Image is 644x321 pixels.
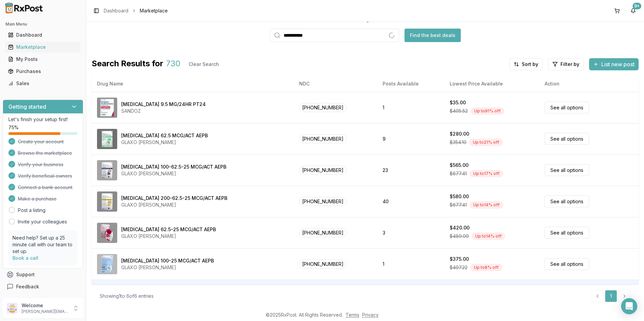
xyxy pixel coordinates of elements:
[294,76,377,92] th: NDC
[3,3,46,13] img: RxPost Logo
[471,107,504,115] div: Up to 91 % off
[12,255,38,261] a: Book a call
[97,223,117,243] img: Anoro Ellipta 62.5-25 MCG/ACT AEPB
[8,56,78,63] div: My Posts
[5,53,80,65] a: My Posts
[469,139,503,146] div: Up to 21 % off
[97,191,117,212] img: Trelegy Ellipta 200-62.5-25 MCG/ACT AEPB
[450,131,469,137] div: $280.00
[92,76,294,92] th: Drug Name
[3,269,83,281] button: Support
[121,195,227,202] div: [MEDICAL_DATA] 200-62.5-25 MCG/ACT AEPB
[450,162,469,169] div: $565.00
[183,58,224,70] a: Clear Search
[545,195,589,207] a: See all options
[509,58,543,70] button: Sort by
[560,61,579,68] span: Filter by
[8,80,78,87] div: Sales
[545,164,589,176] a: See all options
[299,259,347,269] span: [PHONE_NUMBER]
[166,58,181,70] span: 730
[18,150,72,156] span: Browse the marketplace
[8,124,19,131] span: 75 %
[628,5,639,16] button: 9+
[3,42,83,52] button: Marketplace
[377,186,444,217] td: 40
[3,66,83,77] button: Purchases
[121,101,206,108] div: [MEDICAL_DATA] 9.5 MG/24HR PT24
[545,227,589,239] a: See all options
[450,256,469,262] div: $375.00
[5,41,80,53] a: Marketplace
[8,68,78,75] div: Purchases
[92,58,163,70] span: Search Results for
[299,134,347,143] span: [PHONE_NUMBER]
[470,264,502,271] div: Up to 8 % off
[121,164,226,170] div: [MEDICAL_DATA] 100-62.5-25 MCG/ACT AEPB
[97,98,117,118] img: Rivastigmine 9.5 MG/24HR PT24
[121,264,214,271] div: GLAXO [PERSON_NAME]
[16,283,39,290] span: Feedback
[444,76,539,92] th: Lowest Price Available
[104,7,128,14] a: Dashboard
[450,139,466,146] span: $354.10
[299,103,347,112] span: [PHONE_NUMBER]
[589,58,639,70] button: List new post
[545,102,589,113] a: See all options
[299,197,347,206] span: [PHONE_NUMBER]
[548,58,584,70] button: Filter by
[405,29,461,42] button: Find the best deals
[3,30,83,40] button: Dashboard
[121,257,214,264] div: [MEDICAL_DATA] 100-25 MCG/ACT AEPB
[3,281,83,293] button: Feedback
[589,62,639,68] a: List new post
[7,303,18,314] img: User avatar
[450,224,470,231] div: $420.00
[450,264,468,271] span: $407.22
[545,258,589,270] a: See all options
[601,60,635,68] span: List new post
[97,160,117,180] img: Trelegy Ellipta 100-62.5-25 MCG/ACT AEPB
[377,76,444,92] th: Posts Available
[8,103,46,111] h3: Getting started
[18,184,72,191] span: Connect a bank account
[18,195,57,202] span: Make a purchase
[18,161,63,168] span: Verify your business
[5,77,80,90] a: Sales
[18,218,67,225] a: Invite your colleagues
[377,154,444,186] td: 23
[450,193,469,200] div: $580.00
[5,22,80,27] h2: Main Menu
[12,235,73,255] p: Need help? Set up a 25 minute call with our team to set up.
[5,29,80,41] a: Dashboard
[591,290,631,302] nav: pagination
[97,129,117,149] img: Incruse Ellipta 62.5 MCG/ACT AEPB
[299,228,347,237] span: [PHONE_NUMBER]
[22,309,68,314] p: [PERSON_NAME][EMAIL_ADDRESS][DOMAIN_NAME]
[605,290,617,302] a: 1
[18,173,72,179] span: Verify beneficial owners
[470,201,503,209] div: Up to 14 % off
[121,226,216,233] div: [MEDICAL_DATA] 62.5-25 MCG/ACT AEPB
[522,61,538,68] span: Sort by
[121,202,227,208] div: GLAXO [PERSON_NAME]
[8,32,78,38] div: Dashboard
[346,312,359,318] a: Terms
[140,7,168,14] span: Marketplace
[121,139,208,146] div: GLAXO [PERSON_NAME]
[377,248,444,280] td: 1
[5,65,80,77] a: Purchases
[621,298,637,314] div: Open Intercom Messenger
[633,3,641,9] div: 9+
[450,202,467,208] span: $677.41
[450,99,466,106] div: $35.00
[539,76,639,92] th: Action
[3,54,83,65] button: My Posts
[450,170,467,177] span: $677.41
[450,233,469,240] span: $489.09
[121,108,206,114] div: SANDOZ
[545,133,589,145] a: See all options
[377,217,444,248] td: 3
[121,170,226,177] div: GLAXO [PERSON_NAME]
[3,78,83,89] button: Sales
